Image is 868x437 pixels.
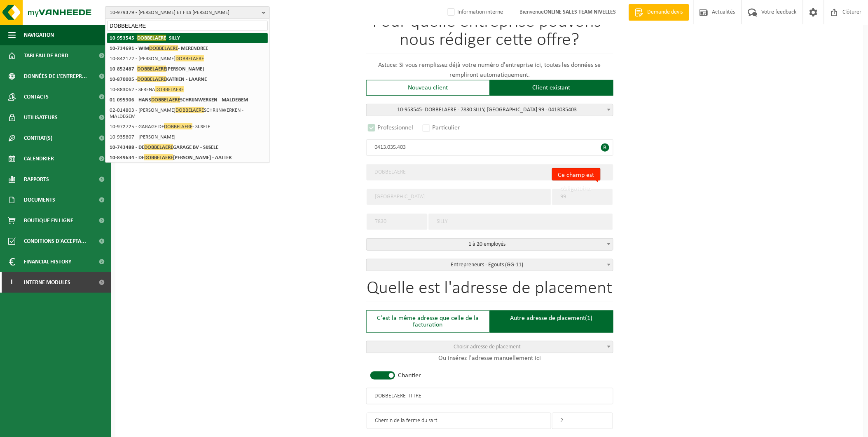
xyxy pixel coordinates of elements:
[366,388,613,404] input: Nom
[490,80,613,96] div: Client existant
[397,107,422,113] span: 10-953545
[175,107,204,113] span: DOBBELAERE
[366,60,613,80] p: Astuce: Si vous remplissez déjà votre numéro d'entreprise ici, toutes les données se rempliront a...
[144,144,173,150] span: DOBBELAERE
[629,4,689,21] a: Demande devis
[24,272,70,293] span: Interne modules
[107,105,268,122] li: 02-014803 - [PERSON_NAME] SCHRIJNWERKEN - MALDEGEM
[24,66,87,87] span: Données de l'entrepr...
[366,13,613,54] h1: Pour quelle entreprise pouvons-nous rédiger cette offre?
[367,214,428,230] input: code postal
[105,6,270,19] button: 10-979379 - [PERSON_NAME] ET FILS [PERSON_NAME]
[646,8,685,16] span: Demande devis
[107,54,268,64] li: 10-842172 - [PERSON_NAME]
[110,7,259,19] span: 10-979379 - [PERSON_NAME] ET FILS [PERSON_NAME]
[366,310,490,333] div: C'est la même adresse que celle de la facturation
[8,272,16,293] span: I
[24,190,55,210] span: Documents
[366,238,613,251] span: 1 à 20 employés
[428,214,613,230] input: Ville
[366,139,613,156] input: Numéro d'entreprise
[552,189,613,205] input: Numéro
[110,76,207,82] strong: 10-870005 - KATRIEN - LAARNE
[601,143,609,152] span: B
[149,45,178,51] span: DOBBELAERE
[144,154,173,160] span: DOBBELAERE
[367,104,613,116] span: <span class="highlight"><span class="highlight">10-953545</span></span> - DOBBELAERE - 7830 SILLY...
[454,344,521,350] span: Choisir adresse de placement
[24,148,54,169] span: Calendrier
[107,122,268,132] li: 10-972725 - GARAGE DE - SIJSELE
[24,210,73,231] span: Boutique en ligne
[110,45,208,51] strong: 10-734691 - WIM - MERENDREE
[446,6,503,19] label: Information interne
[367,189,551,205] input: Rue
[366,122,416,134] label: Professionnel
[24,231,86,251] span: Conditions d'accepta...
[107,85,268,95] li: 10-883062 - SERENA
[552,413,613,429] input: Numéro
[366,259,613,271] span: Entrepreneurs - Egouts (GG-11)
[24,251,71,272] span: Financial History
[151,96,180,103] span: DOBBELAERE
[544,9,616,15] strong: ONLINE SALES TEAM NIVELLES
[24,169,49,190] span: Rapports
[137,35,166,41] span: DOBBELAERE
[24,45,68,66] span: Tableau de bord
[421,122,463,134] label: Particulier
[398,372,421,379] label: Chantier
[110,35,180,41] strong: 10-953545 - - SILLY
[110,66,204,72] strong: 10-852487 - [PERSON_NAME]
[24,25,54,45] span: Navigation
[24,128,52,148] span: Contrat(s)
[107,21,268,31] input: Chercher des succursales liées
[367,239,613,250] span: 1 à 20 employés
[175,55,204,61] span: DOBBELAERE
[24,107,58,128] span: Utilisateurs
[24,87,49,107] span: Contacts
[366,164,613,181] input: Nom
[490,310,613,333] div: Autre adresse de placement
[366,80,490,96] div: Nouveau client
[367,413,551,429] input: Rue
[110,144,218,150] strong: 10-743488 - DE GARAGE BV - SIJSELE
[137,66,166,72] span: DOBBELAERE
[110,154,232,160] strong: 10-849634 - DE [PERSON_NAME] - AALTER
[552,168,601,181] label: Ce champ est obligatoire.
[107,132,268,142] li: 10-935807 - [PERSON_NAME]
[366,353,613,363] p: Ou insérez l'adresse manuellement ici
[366,104,613,116] span: <span class="highlight"><span class="highlight">10-953545</span></span> - DOBBELAERE - 7830 SILLY...
[164,123,192,129] span: DOBBELAERE
[110,96,248,103] strong: 01-095906 - HANS SCHRIJNWERKEN - MALDEGEM
[155,86,184,92] span: DOBBELAERE
[367,259,613,271] span: Entrepreneurs - Egouts (GG-11)
[585,315,593,322] span: (1)
[366,280,613,302] h1: Quelle est l'adresse de placement
[137,76,166,82] span: DOBBELAERE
